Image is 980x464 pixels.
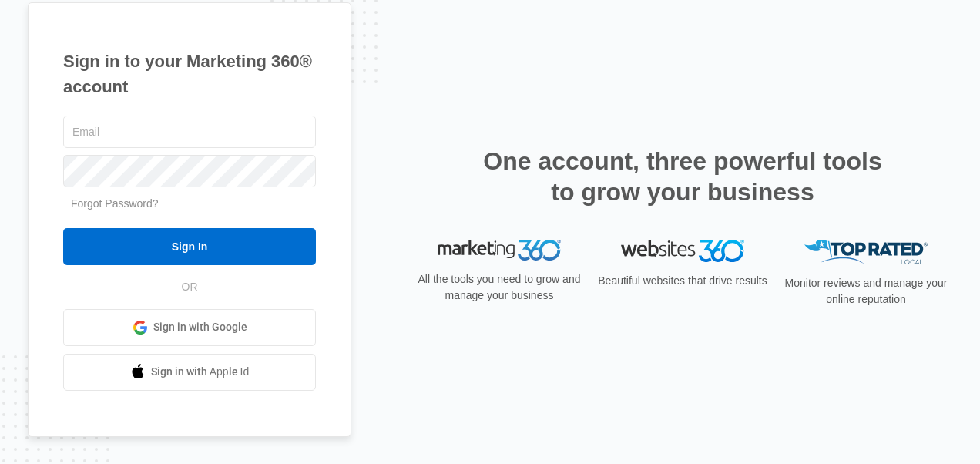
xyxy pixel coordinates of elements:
[63,309,316,346] a: Sign in with Google
[63,116,316,148] input: Email
[63,228,316,265] input: Sign In
[151,364,250,380] span: Sign in with Apple Id
[478,146,887,207] h2: One account, three powerful tools to grow your business
[596,273,769,289] p: Beautiful websites that drive results
[63,354,316,391] a: Sign in with Apple Id
[71,197,159,210] a: Forgot Password?
[804,240,928,265] img: Top Rated Local
[438,240,561,261] img: Marketing 360
[171,279,209,295] span: OR
[63,49,316,99] h1: Sign in to your Marketing 360® account
[621,240,744,262] img: Websites 360
[153,319,247,335] span: Sign in with Google
[780,275,952,308] p: Monitor reviews and manage your online reputation
[413,271,586,304] p: All the tools you need to grow and manage your business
